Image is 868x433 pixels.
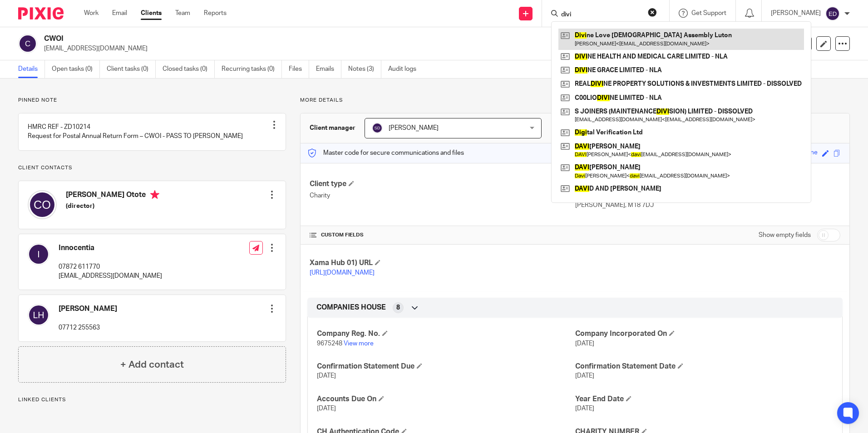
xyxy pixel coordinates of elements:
img: svg%3E [28,243,49,265]
span: [DATE] [317,373,336,379]
span: COMPANIES HOUSE [316,303,386,312]
h4: [PERSON_NAME] Otote [66,190,159,202]
a: Reports [204,9,227,18]
a: Notes (3) [348,60,381,78]
h4: + Add contact [120,358,184,372]
i: Primary [150,190,159,199]
h4: Innocentia [59,243,162,253]
p: 07872 611770 [59,262,162,271]
input: Search [560,11,642,19]
a: Closed tasks (0) [163,60,215,78]
p: Pinned note [18,97,286,104]
a: Team [175,9,190,18]
p: Client contacts [18,164,286,172]
h4: Year End Date [575,394,833,404]
a: Clients [141,9,162,18]
span: [PERSON_NAME] [389,125,439,131]
p: [EMAIL_ADDRESS][DOMAIN_NAME] [44,44,726,53]
a: Audit logs [388,60,423,78]
h4: [PERSON_NAME] [59,304,117,314]
h4: Client type [310,179,575,189]
a: Open tasks (0) [52,60,100,78]
a: Recurring tasks (0) [222,60,282,78]
p: [EMAIL_ADDRESS][DOMAIN_NAME] [59,271,162,280]
span: 9675248 [317,340,342,347]
p: Master code for secure communications and files [307,148,464,157]
h4: Accounts Due On [317,394,575,404]
p: Linked clients [18,396,286,403]
img: svg%3E [18,34,37,53]
p: Charity [310,191,575,200]
img: svg%3E [28,190,57,219]
img: svg%3E [28,304,49,326]
span: Get Support [691,10,726,16]
a: Work [84,9,99,18]
p: [PERSON_NAME] [771,9,821,18]
img: svg%3E [825,6,840,21]
p: 07712 255563 [59,323,117,332]
a: Email [112,9,127,18]
p: [PERSON_NAME], M18 7DJ [575,201,840,210]
span: [DATE] [575,373,594,379]
h2: CWOI [44,34,590,44]
span: [DATE] [317,405,336,412]
h4: Xama Hub 01) URL [310,258,575,268]
a: Emails [316,60,341,78]
h4: Company Reg. No. [317,329,575,339]
a: Client tasks (0) [107,60,156,78]
p: More details [300,97,850,104]
a: [URL][DOMAIN_NAME] [310,270,375,276]
h3: Client manager [310,123,355,133]
a: Details [18,60,45,78]
h5: (director) [66,202,159,211]
h4: Confirmation Statement Due [317,362,575,371]
label: Show empty fields [759,231,811,240]
h4: Company Incorporated On [575,329,833,339]
button: Clear [648,8,657,17]
a: Files [289,60,309,78]
a: View more [344,340,374,347]
span: [DATE] [575,340,594,347]
img: svg%3E [372,123,383,133]
img: Pixie [18,7,64,20]
span: [DATE] [575,405,594,412]
span: 8 [396,303,400,312]
h4: CUSTOM FIELDS [310,231,575,239]
h4: Confirmation Statement Date [575,362,833,371]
